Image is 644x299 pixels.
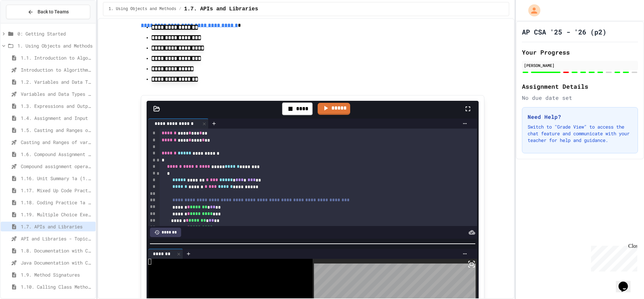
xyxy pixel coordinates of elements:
[3,3,46,43] div: Chat with us now!Close
[21,151,93,158] span: 1.6. Compound Assignment Operators
[528,124,632,144] p: Switch to "Grade View" to access the chat feature and communicate with your teacher for help and ...
[21,115,93,122] span: 1.4. Assignment and Input
[21,175,93,182] span: 1.16. Unit Summary 1a (1.1-1.6)
[179,6,181,12] span: /
[21,127,93,134] span: 1.5. Casting and Ranges of Values
[38,8,69,15] span: Back to Teams
[21,259,93,266] span: Java Documentation with Comments - Topic 1.8
[616,272,637,292] iframe: chat widget
[21,90,93,97] span: Variables and Data Types - Quiz
[17,42,93,49] span: 1. Using Objects and Methods
[21,78,93,85] span: 1.2. Variables and Data Types
[521,3,542,18] div: My Account
[522,94,638,102] div: No due date set
[528,113,632,121] h3: Need Help?
[21,283,93,290] span: 1.10. Calling Class Methods
[21,247,93,254] span: 1.8. Documentation with Comments and Preconditions
[21,211,93,218] span: 1.19. Multiple Choice Exercises for Unit 1a (1.1-1.6)
[21,102,93,109] span: 1.3. Expressions and Output [New]
[522,48,638,57] h2: Your Progress
[21,235,93,242] span: API and Libraries - Topic 1.7
[21,199,93,206] span: 1.18. Coding Practice 1a (1.1-1.6)
[21,223,93,230] span: 1.7. APIs and Libraries
[21,271,93,278] span: 1.9. Method Signatures
[588,243,637,272] iframe: chat widget
[109,6,176,12] span: 1. Using Objects and Methods
[21,54,93,61] span: 1.1. Introduction to Algorithms, Programming, and Compilers
[21,139,93,146] span: Casting and Ranges of variables - Quiz
[6,5,90,19] button: Back to Teams
[522,82,638,91] h2: Assignment Details
[21,66,93,73] span: Introduction to Algorithms, Programming, and Compilers
[21,187,93,194] span: 1.17. Mixed Up Code Practice 1.1-1.6
[522,27,606,36] h1: AP CSA '25 - '26 (p2)
[184,5,258,13] span: 1.7. APIs and Libraries
[524,62,636,68] div: [PERSON_NAME]
[21,163,93,170] span: Compound assignment operators - Quiz
[17,30,93,37] span: 0: Getting Started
